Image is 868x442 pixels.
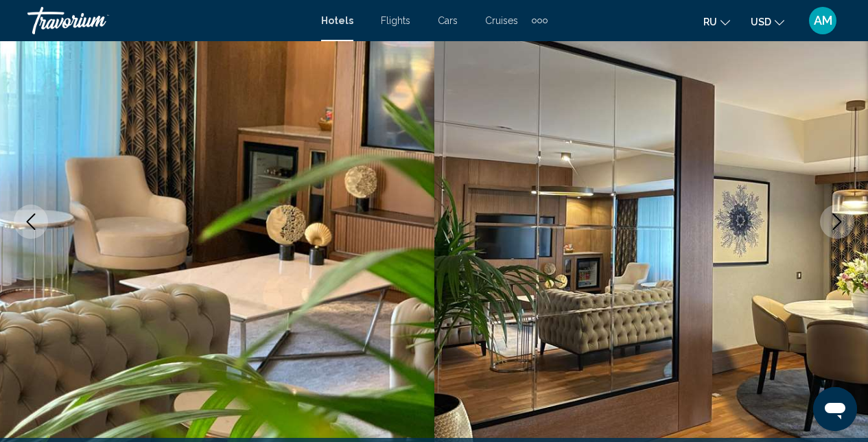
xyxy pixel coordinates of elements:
[532,10,548,32] button: Extra navigation items
[321,15,353,26] a: Hotels
[751,16,771,27] span: USD
[805,6,841,35] button: User Menu
[381,15,410,26] a: Flights
[820,205,854,239] button: Next image
[703,16,717,27] span: ru
[751,12,784,32] button: Change currency
[438,15,458,26] a: Cars
[814,14,832,27] span: AM
[813,387,857,431] iframe: Кнопка запуска окна обмена сообщениями
[14,205,48,239] button: Previous image
[27,7,307,34] a: Travorium
[485,15,518,26] a: Cruises
[703,12,730,32] button: Change language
